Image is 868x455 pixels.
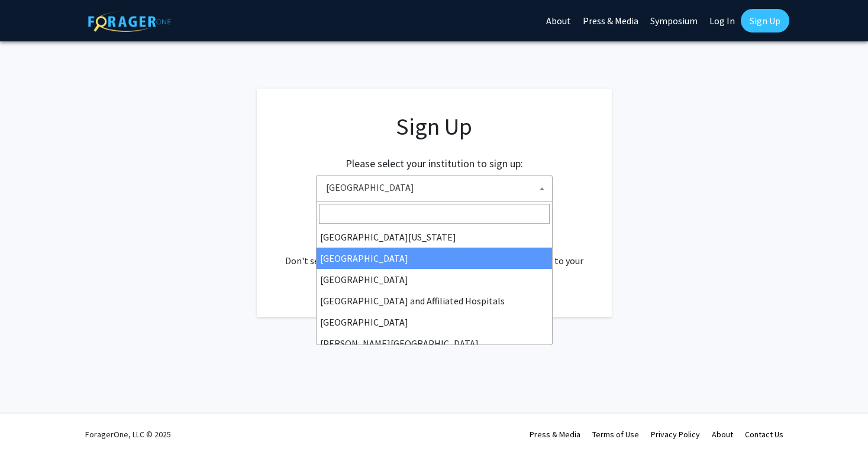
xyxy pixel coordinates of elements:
[741,9,789,32] a: Sign Up
[530,429,580,440] a: Press & Media
[317,311,552,333] li: [GEOGRAPHIC_DATA]
[317,290,552,311] li: [GEOGRAPHIC_DATA] and Affiliated Hospitals
[745,429,783,440] a: Contact Us
[85,414,171,455] div: ForagerOne, LLC © 2025
[712,429,733,440] a: About
[280,112,588,141] h1: Sign Up
[316,175,553,201] span: Emory University
[317,333,552,368] li: [PERSON_NAME][GEOGRAPHIC_DATA][PERSON_NAME]
[9,402,50,446] iframe: Chat
[651,429,700,440] a: Privacy Policy
[346,157,523,170] h2: Please select your institution to sign up:
[321,175,552,200] span: Emory University
[317,226,552,248] li: [GEOGRAPHIC_DATA][US_STATE]
[317,248,552,269] li: [GEOGRAPHIC_DATA]
[592,429,639,440] a: Terms of Use
[319,204,550,224] input: Search
[88,11,171,32] img: ForagerOne Logo
[317,269,552,290] li: [GEOGRAPHIC_DATA]
[280,225,588,282] div: Already have an account? . Don't see your institution? about bringing ForagerOne to your institut...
